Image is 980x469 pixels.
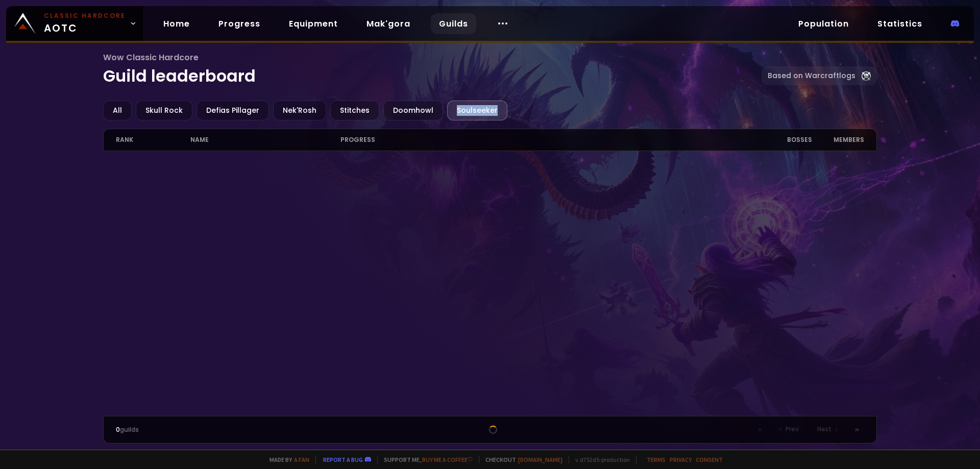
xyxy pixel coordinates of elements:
[696,456,723,463] a: Consent
[670,456,692,463] a: Privacy
[116,425,120,434] span: 0
[358,13,419,34] a: Mak'gora
[103,51,762,64] span: Wow Classic Hardcore
[44,11,126,20] small: Classic Hardcore
[116,129,191,151] div: rank
[431,13,476,34] a: Guilds
[790,13,857,34] a: Population
[377,456,473,463] span: Support me,
[281,13,346,34] a: Equipment
[812,129,865,151] div: members
[447,101,507,120] div: Soulseeker
[647,456,666,463] a: Terms
[479,456,562,463] span: Checkout
[422,456,473,463] a: Buy me a coffee
[103,51,762,88] h1: Guild leaderboard
[210,13,268,34] a: Progress
[518,456,562,463] a: [DOMAIN_NAME]
[762,66,877,85] a: Based on Warcraftlogs
[44,11,126,36] span: AOTC
[862,71,871,81] img: Warcraftlog
[786,425,799,434] span: Prev
[869,13,930,34] a: Statistics
[6,6,143,41] a: Classic HardcoreAOTC
[103,101,132,120] div: All
[263,456,309,463] span: Made by
[136,101,192,120] div: Skull Rock
[340,129,752,151] div: progress
[273,101,326,120] div: Nek'Rosh
[116,425,303,434] div: guilds
[323,456,363,463] a: Report a bug
[817,425,831,434] span: Next
[569,456,630,463] span: v. d752d5 - production
[155,13,198,34] a: Home
[383,101,443,120] div: Doomhowl
[294,456,309,463] a: a fan
[197,101,269,120] div: Defias Pillager
[190,129,340,151] div: name
[330,101,379,120] div: Stitches
[752,129,812,151] div: Bosses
